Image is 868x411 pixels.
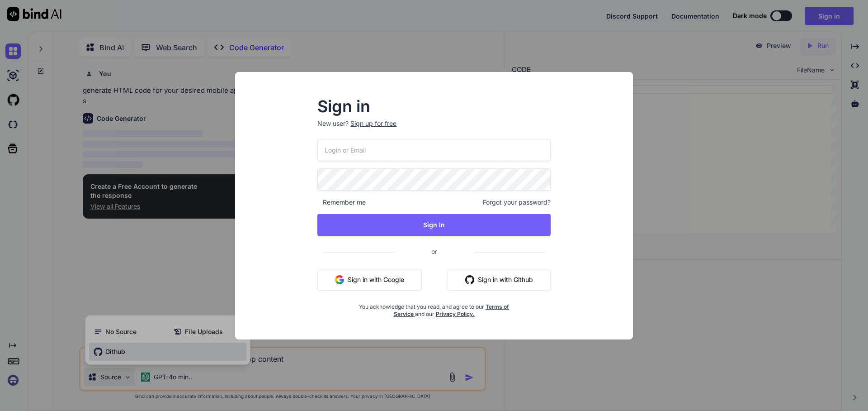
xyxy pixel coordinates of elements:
[394,303,509,317] a: Terms of Service
[356,298,512,318] div: You acknowledge that you read, and agree to our and our
[317,214,551,236] button: Sign In
[317,269,422,291] button: Sign in with Google
[448,269,551,291] button: Sign in with Github
[335,275,344,284] img: google
[317,139,551,161] input: Login or Email
[465,275,474,284] img: github
[317,198,366,207] span: Remember me
[436,311,475,317] a: Privacy Policy.
[483,198,551,207] span: Forgot your password?
[317,99,551,114] h2: Sign in
[317,119,551,139] p: New user?
[350,119,396,128] div: Sign up for free
[395,240,473,263] span: or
